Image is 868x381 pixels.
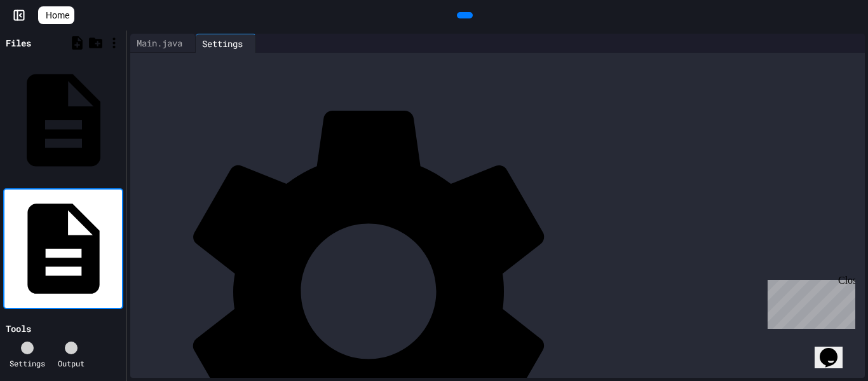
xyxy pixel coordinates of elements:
div: Settings [10,357,45,369]
div: Main.java [130,36,189,50]
iframe: chat widget [763,275,855,329]
div: Tools [6,322,31,335]
div: Settings [196,37,249,50]
div: Settings [196,34,256,53]
div: Chat with us now!Close [5,5,88,81]
span: Home [46,9,69,22]
div: Main.java [130,34,196,53]
div: Files [6,36,31,50]
iframe: chat widget [815,330,855,368]
div: Output [58,357,85,369]
a: Home [38,6,74,24]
